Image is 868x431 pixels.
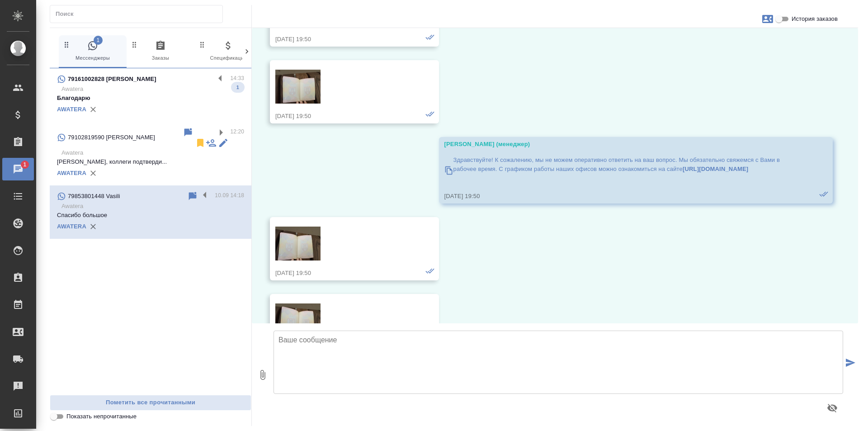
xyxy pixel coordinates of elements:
span: 1 [18,160,32,169]
img: Thumbnail [275,70,321,104]
span: Пометить все прочитанными [55,398,246,408]
span: История заказов [792,14,838,24]
p: Спасибо большое [57,211,244,220]
div: [DATE] 19:50 [444,192,802,201]
span: 1 [94,36,103,45]
div: 79853801448 Vasili10.09 14:18AwateraСпасибо большоеAWATERA [50,185,251,239]
a: AWATERA [57,170,86,176]
svg: Зажми и перетащи, чтобы поменять порядок вкладок [62,40,71,49]
p: Awatera [61,148,244,157]
div: [DATE] 19:50 [275,35,407,44]
span: Заказы [130,40,191,62]
div: [PERSON_NAME] (менеджер) [444,140,802,149]
input: Поиск [56,8,222,20]
div: [DATE] 19:50 [275,112,407,121]
svg: Отписаться [195,137,206,148]
a: Здравствуйте! К сожалению, мы не можем оперативно ответить на ваш вопрос. Мы обязательно свяжемся... [444,153,802,187]
span: Мессенджеры [62,40,123,62]
button: Предпросмотр [821,397,843,419]
a: [URL][DOMAIN_NAME] [683,166,748,172]
svg: Зажми и перетащи, чтобы поменять порядок вкладок [130,40,139,49]
p: 79853801448 Vasili [68,192,120,201]
button: Заявки [757,8,778,30]
button: Пометить все прочитанными [50,395,251,411]
span: Спецификации [198,40,259,62]
span: Показать непрочитанные [66,412,137,421]
button: Удалить привязку [86,220,100,233]
div: [DATE] 19:50 [275,269,407,278]
span: 1 [231,83,245,92]
div: Пометить непрочитанным [183,127,193,138]
p: Awatera [61,202,244,211]
p: Здравствуйте! К сожалению, мы не можем оперативно ответить на ваш вопрос. Мы обязательно свяжемся... [453,156,802,174]
p: 79161002828 [PERSON_NAME] [68,75,156,84]
div: Пометить непрочитанным [187,191,198,202]
div: 79161002828 [PERSON_NAME]14:33AwateraБлагодарю1AWATERA [50,68,251,122]
p: 10.09 14:18 [215,191,244,200]
div: 79102819590 [PERSON_NAME]12:20Awatera[PERSON_NAME], коллеги подтверди...AWATERA [50,122,251,185]
a: AWATERA [57,223,86,230]
p: Благодарю [57,94,244,103]
img: Thumbnail [275,227,321,260]
div: Редактировать контакт [218,137,229,148]
p: [PERSON_NAME], коллеги подтверди... [57,157,244,166]
p: 12:20 [230,127,244,136]
p: 79102819590 [PERSON_NAME] [68,133,155,142]
p: Awatera [61,85,244,94]
a: 1 [2,158,34,180]
p: 14:33 [230,74,244,83]
a: AWATERA [57,106,86,113]
img: Thumbnail [275,303,321,337]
